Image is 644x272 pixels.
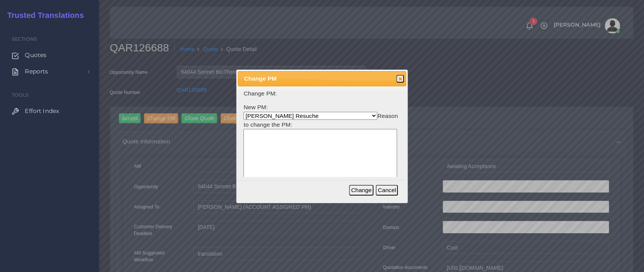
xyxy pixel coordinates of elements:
button: Change [349,185,373,196]
span: Quotes [25,51,46,59]
a: Reports [6,64,93,80]
button: Close [396,75,404,83]
span: Sections [12,36,37,42]
h2: Trusted Translations [2,11,84,20]
form: New PM: Reason to change the PM: [244,89,400,204]
span: Effort Index [25,107,59,115]
button: Cancel [376,185,398,196]
span: Change PM [244,74,384,83]
a: Quotes [6,47,93,63]
span: Reports [25,67,48,76]
a: Trusted Translations [2,9,84,22]
span: Tools [12,92,29,98]
a: Effort Index [6,103,93,119]
p: Change PM: [244,89,400,97]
